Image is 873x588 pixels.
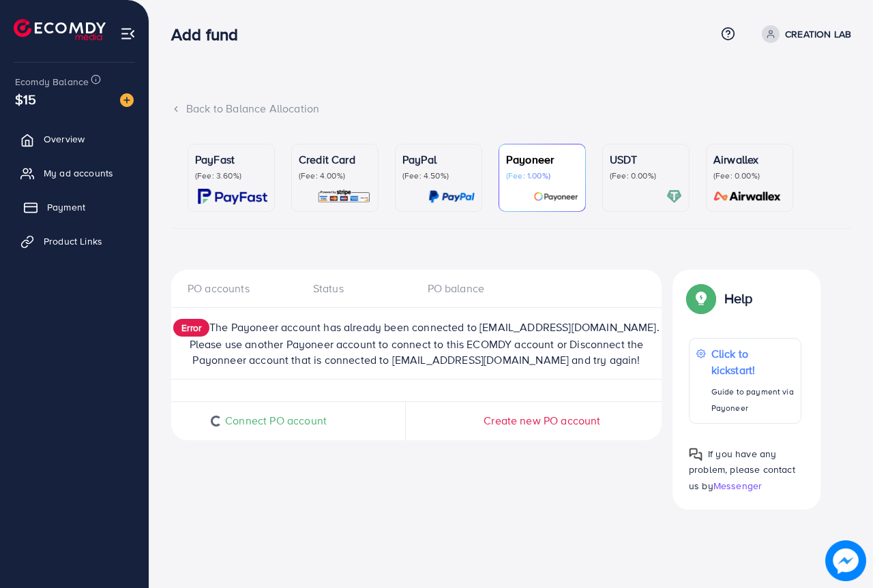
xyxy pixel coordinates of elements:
img: menu [120,26,136,42]
p: (Fee: 0.00%) [713,170,786,181]
span: If you have any problem, please contact us by [689,447,795,492]
span: Error [173,319,209,337]
p: (Fee: 0.00%) [610,170,682,181]
span: Create new PO account [484,413,600,428]
a: Overview [10,125,138,153]
div: PO accounts [188,281,302,296]
span: Overview [44,132,85,146]
div: Back to Balance Allocation [171,101,851,117]
span: Connect PO account [225,413,327,429]
a: My ad accounts [10,159,138,187]
p: Airwallex [713,151,786,168]
span: Product Links [44,234,102,248]
p: (Fee: 1.00%) [506,170,578,181]
img: card [666,189,682,204]
p: Payoneer [506,151,578,168]
p: PayFast [195,151,267,168]
p: Help [724,290,753,307]
span: Messenger [713,479,762,493]
p: Guide to payment via Payoneer [711,384,795,416]
p: PayPal [402,151,475,168]
a: Product Links [10,228,138,255]
p: Click to kickstart! [711,345,795,378]
img: card [709,189,786,204]
div: Status [302,281,417,296]
span: Ecomdy Balance [15,75,89,89]
img: image [120,93,134,107]
span: The Payoneer account has already been connected to [EMAIL_ADDRESS][DOMAIN_NAME]. Please use anoth... [173,320,660,367]
div: PO balance [417,281,531,296]
p: (Fee: 4.00%) [299,170,371,181]
p: USDT [610,151,682,168]
span: Payment [47,200,85,214]
p: (Fee: 4.50%) [402,170,475,181]
p: CREATION LAB [785,26,851,42]
img: Popup guide [689,286,713,311]
img: Popup guide [689,448,702,461]
img: card [317,189,371,204]
img: card [428,189,475,204]
span: $15 [15,89,36,109]
h3: Add fund [171,25,249,44]
img: logo [14,19,106,40]
p: (Fee: 3.60%) [195,170,267,181]
p: Credit Card [299,151,371,168]
a: CREATION LAB [756,25,851,43]
span: My ad accounts [44,166,113,180]
img: image [825,540,866,581]
img: card [533,189,578,204]
a: Payment [10,194,138,221]
img: card [198,189,267,204]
